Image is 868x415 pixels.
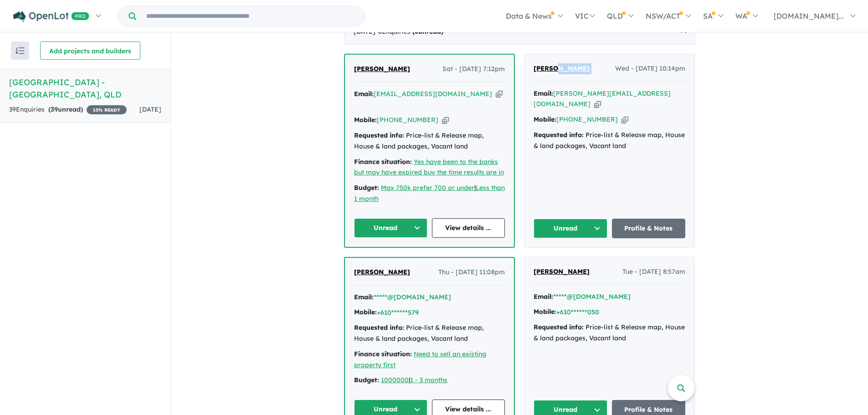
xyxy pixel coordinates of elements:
img: Openlot PRO Logo White [13,11,89,22]
span: Tue - [DATE] 8:57am [622,266,685,277]
span: [PERSON_NAME] [354,268,410,276]
div: | [354,183,505,205]
strong: Requested info: [534,131,584,139]
a: Less than 1 month [354,184,505,203]
a: Profile & Notes [612,219,686,238]
strong: Email: [354,293,374,301]
a: View details ... [432,218,505,238]
a: Yes have been to the banks but may have expired buy the time results are in [354,158,504,177]
span: [DOMAIN_NAME]... [774,11,844,20]
strong: Budget: [354,376,379,384]
h5: [GEOGRAPHIC_DATA] - [GEOGRAPHIC_DATA] , QLD [9,76,161,101]
a: Max 750k prefer 700 or under [381,184,474,192]
strong: Mobile: [354,116,377,124]
button: Copy [621,115,628,124]
strong: Email: [534,89,553,97]
a: [EMAIL_ADDRESS][DOMAIN_NAME] [374,90,492,98]
div: | [354,375,505,386]
strong: ( unread) [48,105,83,113]
strong: Finance situation: [354,158,412,166]
strong: Email: [354,90,374,98]
div: Price-list & Release map, House & land packages, Vacant land [354,130,505,152]
strong: Requested info: [354,323,404,332]
button: Unread [354,218,427,238]
a: [PERSON_NAME] [534,63,590,74]
strong: Mobile: [534,307,556,316]
strong: Finance situation: [354,350,412,358]
a: [PHONE_NUMBER] [556,115,618,123]
span: 15 % READY [87,105,127,114]
img: sort.svg [15,47,25,54]
a: Need to sell an existing property first [354,350,486,369]
div: Price-list & Release map, House & land packages, Vacant land [354,323,505,344]
strong: Mobile: [354,308,377,316]
button: Copy [496,89,503,99]
a: [PERSON_NAME][EMAIL_ADDRESS][DOMAIN_NAME] [534,89,671,108]
span: Sat - [DATE] 7:12pm [442,64,505,75]
a: [PHONE_NUMBER] [377,116,438,124]
a: 1 - 3 months [410,376,447,384]
strong: Requested info: [534,323,584,331]
span: Thu - [DATE] 11:08pm [438,267,505,278]
strong: Mobile: [534,115,556,123]
span: 39 [51,105,58,113]
div: Price-list & Release map, House & land packages, Vacant land [534,322,685,344]
span: [PERSON_NAME] [534,64,590,72]
div: Price-list & Release map, House & land packages, Vacant land [534,130,685,152]
span: [PERSON_NAME] [354,65,410,73]
span: [PERSON_NAME] [534,267,590,276]
strong: Requested info: [354,131,404,139]
span: Wed - [DATE] 10:14pm [615,63,685,74]
a: 1000000 [381,376,409,384]
a: [PERSON_NAME] [354,64,410,75]
strong: Budget: [354,184,379,192]
button: Copy [594,99,601,109]
strong: Email: [534,292,553,301]
button: Copy [442,115,449,125]
button: Add projects and builders [40,41,140,60]
div: 39 Enquir ies [9,104,127,115]
input: Try estate name, suburb, builder or developer [138,6,363,26]
a: [PERSON_NAME] [354,267,410,278]
span: [DATE] [139,105,161,113]
a: [PERSON_NAME] [534,266,590,277]
button: Unread [534,219,607,238]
